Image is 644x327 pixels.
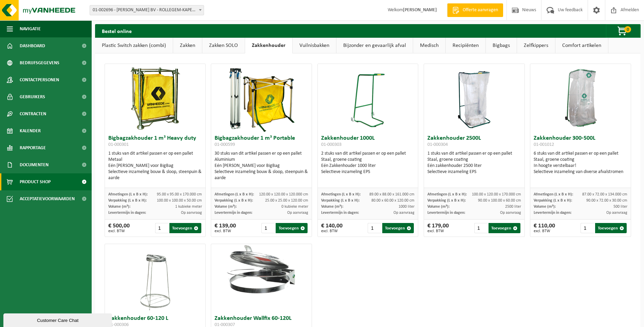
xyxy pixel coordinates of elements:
[427,192,467,196] span: Afmetingen (L x B x H):
[534,135,627,149] h3: Zakkenhouder 300-500L
[108,223,130,233] div: € 500,00
[121,64,189,132] img: 01-000301
[447,3,503,17] a: Offerte aanvragen
[606,24,640,38] button: 0
[108,211,146,215] span: Levertermijn in dagen:
[624,26,631,33] span: 0
[457,64,491,132] img: 01-000304
[215,223,236,233] div: € 139,00
[211,244,312,294] img: 01-000307
[351,64,385,132] img: 01-000303
[472,192,521,196] span: 100.00 x 120.00 x 170.000 cm
[215,229,236,233] span: excl. BTW
[138,244,172,312] img: 01-000306
[393,211,415,215] span: Op aanvraag
[20,37,45,54] span: Dashboard
[108,142,129,147] span: 01-000301
[534,142,554,147] span: 01-001012
[215,142,235,147] span: 01-000599
[581,223,594,233] input: 1
[321,163,415,169] div: Eén Zakkenhouder 1000 liter
[20,105,46,122] span: Contracten
[505,205,521,209] span: 2500 liter
[517,38,555,53] a: Zelfkippers
[534,157,627,163] div: Staal, groene coating
[321,135,415,149] h3: Zakkenhouder 1000L
[534,199,572,203] span: Verpakking (L x B x H):
[321,157,415,163] div: Staal, groene coating
[321,229,343,233] span: excl. BTW
[478,199,521,203] span: 90.00 x 100.00 x 60.00 cm
[427,151,521,175] div: 1 stuks van dit artikel passen er op een pallet
[108,199,147,203] span: Verpakking (L x B x H):
[500,211,521,215] span: Op aanvraag
[169,223,201,233] button: Toevoegen
[95,24,139,37] h2: Bestel online
[461,7,500,14] span: Offerte aanvragen
[427,205,449,209] span: Volume (m³):
[90,5,204,15] span: 01-002696 - LUYCKX JOSÉ BV - ROLLEGEM-KAPELLE
[382,223,414,233] button: Toevoegen
[486,38,517,53] a: Bigbags
[321,169,415,175] div: Selectieve inzameling EPS
[173,38,202,53] a: Zakken
[215,163,308,169] div: Eén [PERSON_NAME] voor BigBag
[321,199,360,203] span: Verpakking (L x B x H):
[427,223,449,233] div: € 179,00
[215,199,253,203] span: Verpakking (L x B x H):
[215,151,308,181] div: 30 stuks van dit artikel passen er op een pallet
[399,205,415,209] span: 1000 liter
[245,38,292,53] a: Zakkenhouder
[321,205,343,209] span: Volume (m³):
[20,139,46,156] span: Rapportage
[202,38,245,53] a: Zakken SOLO
[321,223,343,233] div: € 140,00
[108,163,202,169] div: Eén [PERSON_NAME] voor BigBag
[427,157,521,163] div: Staal, groene coating
[281,205,308,209] span: 0 kubieke meter
[534,205,556,209] span: Volume (m³):
[20,54,59,71] span: Bedrijfsgegevens
[227,64,295,132] img: 01-000599
[427,135,521,149] h3: Zakkenhouder 2500L
[371,199,415,203] span: 80.00 x 60.00 x 120.00 cm
[595,223,627,233] button: Toevoegen
[403,7,437,13] strong: [PERSON_NAME]
[534,163,627,169] div: In hoogte verstelbaar!
[427,199,466,203] span: Verpakking (L x B x H):
[155,223,169,233] input: 1
[215,135,308,149] h3: Bigbagzakhouder 1 m³ Portable
[368,223,381,233] input: 1
[369,192,415,196] span: 89.00 x 88.00 x 161.000 cm
[613,205,627,209] span: 500 liter
[215,211,252,215] span: Levertermijn in dagen:
[157,192,202,196] span: 95.00 x 95.00 x 170.000 cm
[446,38,485,53] a: Recipiënten
[534,211,571,215] span: Levertermijn in dagen:
[108,205,130,209] span: Volume (m³):
[606,211,627,215] span: Op aanvraag
[321,142,342,147] span: 01-000303
[261,223,275,233] input: 1
[20,20,41,37] span: Navigatie
[534,192,573,196] span: Afmetingen (L x B x H):
[108,135,202,149] h3: Bigbagzakhouder 1 m³ Heavy duty
[534,223,555,233] div: € 110,00
[586,199,627,203] span: 90.00 x 72.00 x 30.00 cm
[175,205,202,209] span: 1 kubieke meter
[321,211,359,215] span: Levertermijn in dagen:
[427,142,448,147] span: 01-000304
[427,169,521,175] div: Selectieve inzameling EPS
[20,156,49,173] span: Documenten
[20,190,75,207] span: Acceptatievoorwaarden
[108,157,202,163] div: Metaal
[108,192,148,196] span: Afmetingen (L x B x H):
[215,205,237,209] span: Volume (m³):
[555,38,608,53] a: Comfort artikelen
[276,223,307,233] button: Toevoegen
[321,151,415,175] div: 2 stuks van dit artikel passen er op een pallet
[20,71,59,88] span: Contactpersonen
[95,38,173,53] a: Plastic Switch zakken (combi)
[157,199,202,203] span: 100.00 x 100.00 x 50.00 cm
